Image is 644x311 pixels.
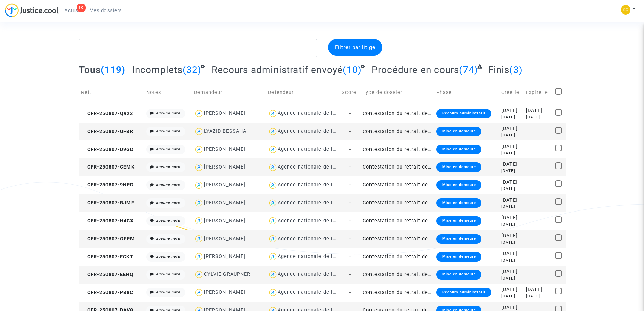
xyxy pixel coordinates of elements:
[349,200,351,206] span: -
[81,254,133,260] span: CFR-250807-ECKT
[204,128,246,134] div: LYAZID BESSAHA
[501,150,521,156] div: [DATE]
[81,147,134,152] span: CFR-250807-D9GD
[156,236,180,241] i: aucune note
[268,252,278,262] img: icon-user.svg
[81,236,135,242] span: CFR-250807-GEPM
[501,179,521,186] div: [DATE]
[434,81,499,105] td: Phase
[501,114,521,120] div: [DATE]
[101,64,125,75] span: (119)
[64,7,78,14] span: Actus
[501,268,521,275] div: [DATE]
[278,253,352,259] div: Agence nationale de l'habitat
[501,286,521,293] div: [DATE]
[194,270,204,280] img: icon-user.svg
[360,140,434,158] td: Contestation du retrait de [PERSON_NAME] par l'ANAH (mandataire)
[501,214,521,222] div: [DATE]
[349,236,351,242] span: -
[81,129,133,134] span: CFR-250807-UFBR
[268,109,278,118] img: icon-user.svg
[156,201,180,205] i: aucune note
[156,272,180,276] i: aucune note
[266,81,339,105] td: Defendeur
[268,234,278,244] img: icon-user.svg
[526,107,550,114] div: [DATE]
[194,127,204,136] img: icon-user.svg
[360,105,434,123] td: Contestation du retrait de [PERSON_NAME] par l'ANAH (mandataire)
[436,145,481,154] div: Mise en demeure
[268,180,278,190] img: icon-user.svg
[436,109,491,118] div: Recours administratif
[360,230,434,248] td: Contestation du retrait de [PERSON_NAME] par l'ANAH (mandataire)
[268,198,278,208] img: icon-user.svg
[349,111,351,116] span: -
[5,3,59,17] img: jc-logo.svg
[360,248,434,266] td: Contestation du retrait de [PERSON_NAME] par l'ANAH (mandataire)
[349,182,351,188] span: -
[194,216,204,226] img: icon-user.svg
[278,218,352,224] div: Agence nationale de l'habitat
[79,81,144,105] td: Réf.
[156,183,180,187] i: aucune note
[84,5,127,16] a: Mes dossiers
[192,81,265,105] td: Demandeur
[204,164,245,170] div: [PERSON_NAME]
[501,250,521,258] div: [DATE]
[501,197,521,204] div: [DATE]
[349,272,351,277] span: -
[81,272,134,277] span: CFR-250807-EEHQ
[194,252,204,262] img: icon-user.svg
[526,293,550,299] div: [DATE]
[436,216,481,226] div: Mise en demeure
[132,64,183,75] span: Incomplets
[278,146,352,152] div: Agence nationale de l'habitat
[349,164,351,170] span: -
[194,198,204,208] img: icon-user.svg
[268,127,278,136] img: icon-user.svg
[501,293,521,299] div: [DATE]
[436,127,481,136] div: Mise en demeure
[156,147,180,151] i: aucune note
[194,109,204,118] img: icon-user.svg
[204,218,245,224] div: [PERSON_NAME]
[360,266,434,284] td: Contestation du retrait de [PERSON_NAME] par l'ANAH (mandataire)
[501,232,521,240] div: [DATE]
[194,288,204,297] img: icon-user.svg
[278,164,352,170] div: Agence nationale de l'habitat
[436,180,481,190] div: Mise en demeure
[194,180,204,190] img: icon-user.svg
[278,110,352,116] div: Agence nationale de l'habitat
[360,158,434,176] td: Contestation du retrait de [PERSON_NAME] par l'ANAH (mandataire)
[360,212,434,230] td: Contestation du retrait de [PERSON_NAME] par l'ANAH (mandataire)
[436,252,481,262] div: Mise en demeure
[501,107,521,114] div: [DATE]
[183,64,201,75] span: (32)
[501,275,521,281] div: [DATE]
[526,286,550,293] div: [DATE]
[59,5,84,16] a: 1KActus
[436,234,481,244] div: Mise en demeure
[436,198,481,208] div: Mise en demeure
[204,200,245,206] div: [PERSON_NAME]
[156,111,180,115] i: aucune note
[372,64,459,75] span: Procédure en cours
[144,81,192,105] td: Notes
[204,253,245,259] div: [PERSON_NAME]
[343,64,362,75] span: (10)
[339,81,360,105] td: Score
[278,182,352,188] div: Agence nationale de l'habitat
[156,165,180,169] i: aucune note
[81,218,134,224] span: CFR-250807-H4CX
[488,64,509,75] span: Finis
[501,204,521,209] div: [DATE]
[360,176,434,194] td: Contestation du retrait de [PERSON_NAME] par l'ANAH (mandataire)
[77,4,86,12] div: 1K
[194,145,204,154] img: icon-user.svg
[501,132,521,138] div: [DATE]
[81,164,135,170] span: CFR-250807-CEMK
[278,271,352,277] div: Agence nationale de l'habitat
[204,182,245,188] div: [PERSON_NAME]
[360,81,434,105] td: Type de dossier
[194,162,204,172] img: icon-user.svg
